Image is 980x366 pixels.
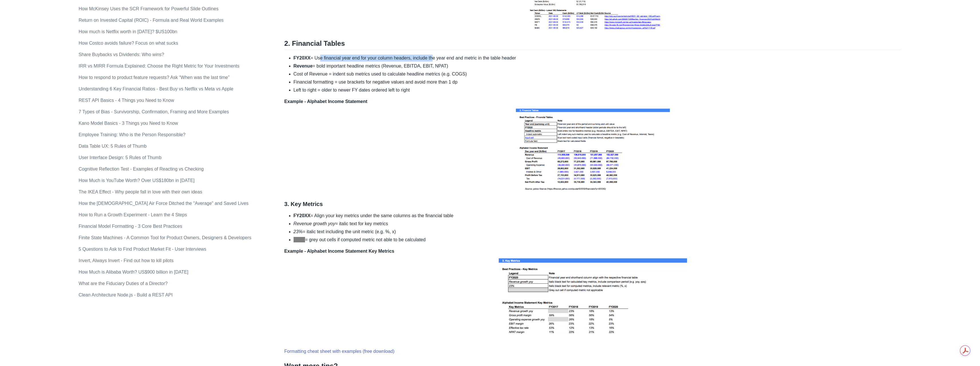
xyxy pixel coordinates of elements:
h2: 2. Financial Tables [284,39,902,50]
a: How Costco avoids failure? Focus on what sucks [79,41,178,45]
a: Clean Architecture Node.js - Build a REST API [79,292,173,297]
a: 7 Types of Bias - Survivorship, Confirmation, Framing and More Examples [79,109,229,114]
li: = grey out cells if computed metric not able to be calculated [294,236,902,243]
em: 23% [294,229,303,234]
a: The IKEA Effect - Why people fall in love with their own ideas [79,189,202,194]
a: What are the Fiduciary Duties of a Director? [79,281,168,286]
a: Return on Invested Capital (ROIC) - Formula and Real World Examples [79,18,224,23]
a: Understanding 6 Key Financial Ratios - Best Buy vs Netflix vs Meta vs Apple [79,86,233,91]
a: REST API Basics - 4 Things you Need to Know [79,98,174,103]
span: Grey [294,237,305,242]
a: Data Table UX: 5 Rules of Thumb [79,144,147,149]
li: Cost of Revenue = indent sub metrics used to calculate headline metrics (e.g. COGS) [294,71,902,78]
a: Formatting cheat sheet with examples (free download) [284,349,395,354]
a: User Interface Design: 5 Rules of Thumb [79,155,162,160]
strong: Example - Alphabet Income Statement [284,99,367,104]
a: Financial Model Formatting - 3 Core Best Practices [79,224,182,229]
a: IRR vs MIRR Formula Explained: Choose the Right Metric for Your Investments [79,64,239,68]
li: = italic text for key metrics [294,220,902,227]
h3: 3. Key Metrics [284,201,902,208]
a: How McKinsey Uses the SCR Framework for Powerful Slide Outlines [79,6,219,11]
a: How to respond to product feature requests? Ask “When was the last time” [79,75,229,80]
a: How the [DEMOGRAPHIC_DATA] Air Force Ditched the "Average" and Saved Lives [79,201,249,206]
li: = italic text including the unit metric (e.g. %, x) [294,228,902,235]
a: Employee Training: Who is the Person Responsible? [79,132,186,137]
strong: FY20XX [294,56,311,60]
a: Cognitive Reflection Test - Examples of Reacting vs Checking [79,167,204,171]
a: Kano Model Basics - 3 Things you Need to Know [79,121,178,126]
strong: Example - Alphabet Income Statement Key Metrics [284,249,394,254]
a: 5 Questions to Ask to Find Product Market Fit - User Interviews [79,247,206,252]
img: TABLE [514,105,671,194]
a: How Much is YouTube Worth? Over US$180bn in [DATE] [79,178,195,183]
a: How much is Netflix worth in [DATE]? $US100bn [79,29,177,34]
a: Finite State Machines - A Common Tool for Product Owners, Designers & Developers [79,235,252,240]
a: Invert, Always Invert - Find out how to kill pilots [79,258,174,263]
li: = Align your key metrics under the same columns as the financial table [294,212,902,219]
em: Revenue growth yoy [294,221,335,226]
li: Financial formatting = use brackets for negative values and avoid more than 1 dp [294,79,902,86]
li: = bold important headline metrics (Revenue, EBITDA, EBIT, NPAT) [294,63,902,70]
a: How to Run a Growth Experiment - Learn the 4 Steps [79,212,187,217]
img: METRIC [497,255,689,343]
a: How Much is Alibaba Worth? US$900 billion in [DATE] [79,270,189,274]
li: Left to right = older to newer FY dates ordered left to right [294,87,902,94]
a: Share Buybacks vs Dividends: Who wins? [79,52,164,57]
strong: Revenue [294,64,313,68]
strong: FY20XX [294,213,311,218]
li: = Use financial year end for your column headers, include the year end and metric in the table he... [294,55,902,62]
